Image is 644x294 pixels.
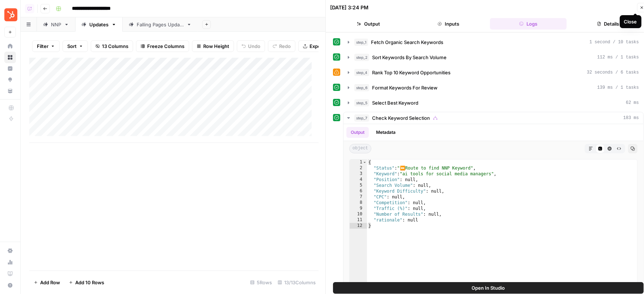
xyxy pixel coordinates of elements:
a: Insights [4,63,16,74]
span: object [349,144,371,153]
div: NNP [51,21,61,28]
button: Output [346,127,369,138]
div: 2 [350,165,367,171]
button: Redo [268,40,295,52]
span: Sort [67,43,77,50]
span: step_6 [354,84,369,91]
div: 8 [350,200,367,206]
span: 1 second / 10 tasks [589,39,639,45]
span: Undo [248,43,260,50]
span: Open In Studio [472,284,505,291]
span: 62 ms [626,100,639,106]
button: 13 Columns [91,40,133,52]
button: Output [330,18,407,30]
span: Export CSV [310,43,335,50]
a: NNP [37,17,75,32]
span: Sort Keywords By Search Volume [372,54,447,61]
button: Logs [490,18,567,30]
a: Usage [4,256,16,268]
a: Settings [4,245,16,256]
button: Freeze Columns [136,40,189,52]
button: Export CSV [298,40,340,52]
span: Fetch Organic Search Keywords [371,39,443,46]
button: Undo [237,40,265,52]
div: 3 [350,171,367,177]
span: step_5 [354,99,369,106]
a: Browse [4,52,16,63]
span: Add 10 Rows [75,279,104,286]
div: 7 [350,194,367,200]
div: Updates [89,21,108,28]
button: Sort [63,40,88,52]
button: 183 ms [344,112,643,124]
div: 5 Rows [247,277,275,288]
button: Workspace: Blog Content Action Plan [4,6,16,24]
div: 4 [350,177,367,183]
span: 13 Columns [102,43,128,50]
img: Blog Content Action Plan Logo [4,8,17,21]
span: Rank Top 10 Keyword Opportunities [372,69,451,76]
button: 62 ms [344,97,643,109]
span: 139 ms / 1 tasks [597,84,639,91]
button: 32 seconds / 6 tasks [344,67,643,78]
button: 139 ms / 1 tasks [344,82,643,93]
a: Falling Pages Update [123,17,198,32]
button: 112 ms / 1 tasks [344,52,643,63]
button: Open In Studio [333,282,644,294]
span: 112 ms / 1 tasks [597,54,639,61]
div: 6 [350,188,367,194]
span: Freeze Columns [147,43,184,50]
span: step_7 [354,114,369,122]
div: 9 [350,206,367,211]
div: 1 [350,159,367,165]
span: 183 ms [623,115,639,121]
a: Updates [75,17,123,32]
div: Close [624,18,637,25]
span: Redo [279,43,291,50]
span: step_2 [354,54,369,61]
a: Opportunities [4,74,16,85]
div: 10 [350,211,367,217]
span: Add Row [40,279,60,286]
div: 5 [350,183,367,188]
button: Add 10 Rows [64,277,108,288]
span: Row Height [203,43,229,50]
span: Filter [37,43,48,50]
button: Help + Support [4,280,16,291]
div: 12 [350,223,367,229]
div: Falling Pages Update [137,21,184,28]
span: step_4 [354,69,369,76]
span: Select Best Keyword [372,99,418,106]
button: Add Row [29,277,64,288]
a: Learning Hub [4,268,16,280]
div: 11 [350,217,367,223]
span: step_1 [354,39,368,46]
span: 32 seconds / 6 tasks [587,69,639,76]
a: Home [4,40,16,52]
div: 13/13 Columns [275,277,319,288]
div: [DATE] 3:24 PM [330,4,368,11]
button: Inputs [410,18,487,30]
span: Toggle code folding, rows 1 through 12 [363,159,367,165]
span: Check Keyword Selection [372,114,430,122]
button: Row Height [192,40,234,52]
a: Your Data [4,85,16,97]
button: 1 second / 10 tasks [344,36,643,48]
span: Format Keywords For Review [372,84,438,91]
button: Filter [32,40,60,52]
button: Metadata [372,127,400,138]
